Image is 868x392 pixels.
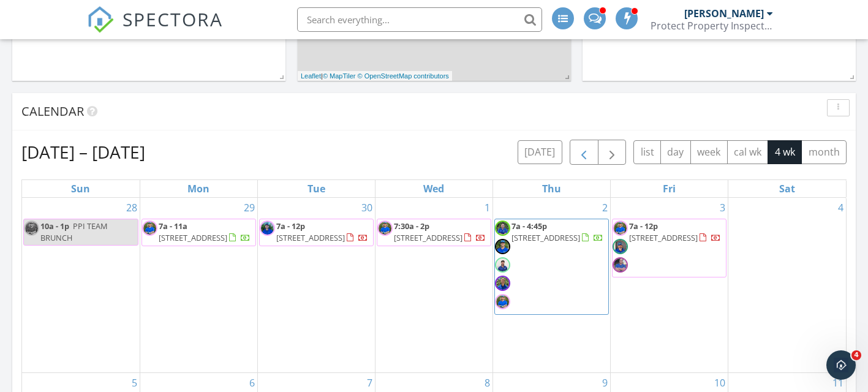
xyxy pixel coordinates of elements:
a: Sunday [69,180,92,197]
a: Wednesday [421,180,447,197]
a: SPECTORA [87,17,223,42]
button: 4 wk [768,140,802,164]
td: Go to September 29, 2025 [140,198,257,373]
span: Calendar [21,103,84,119]
div: [PERSON_NAME] [684,7,764,20]
span: 7a - 12p [276,221,305,232]
a: Leaflet [301,72,321,80]
span: 7a - 4:45p [511,221,547,232]
div: Protect Property Inspections [651,20,773,32]
div: | [298,71,452,81]
a: 7:30a - 2p [STREET_ADDRESS] [394,221,486,243]
span: 10a - 1p [40,221,69,232]
span: [STREET_ADDRESS] [276,232,345,243]
span: [STREET_ADDRESS] [629,232,698,243]
img: img_6380.jpeg [613,239,628,254]
span: PPI TEAM BRUNCH [40,221,108,243]
img: trav_ppi1.jpg [495,257,510,273]
img: img_4681.jpg [142,221,157,236]
span: 7a - 11a [159,221,187,232]
td: Go to September 30, 2025 [257,198,375,373]
a: 7a - 11a [STREET_ADDRESS] [142,219,256,246]
h2: [DATE] – [DATE] [21,140,145,164]
a: © MapTiler [323,72,356,80]
a: 7a - 12p [STREET_ADDRESS] [629,221,721,243]
img: img_4681.jpg [24,221,39,236]
td: Go to September 28, 2025 [22,198,140,373]
a: Thursday [540,180,564,197]
span: [STREET_ADDRESS] [394,232,462,243]
img: 20250324_184036.jpg [613,257,628,273]
a: Go to October 4, 2025 [836,198,846,217]
img: image000000.jpeg [495,221,510,236]
iframe: Intercom live chat [826,350,856,380]
span: SPECTORA [123,6,223,32]
span: 7a - 12p [629,221,658,232]
img: The Best Home Inspection Software - Spectora [87,6,114,33]
img: img_4681.jpg [377,221,393,236]
a: 7a - 12p [STREET_ADDRESS] [259,219,374,246]
button: cal wk [727,140,769,164]
button: list [633,140,661,164]
a: 7a - 12p [STREET_ADDRESS] [612,219,726,278]
a: 7a - 11a [STREET_ADDRESS] [159,221,251,243]
td: Go to October 2, 2025 [493,198,611,373]
input: Search everything... [297,7,542,32]
button: Previous [570,140,598,165]
a: 7a - 12p [STREET_ADDRESS] [276,221,368,243]
img: img_4681.jpg [613,221,628,236]
td: Go to October 3, 2025 [611,198,728,373]
a: Tuesday [305,180,328,197]
a: Go to September 30, 2025 [359,198,375,217]
button: day [660,140,691,164]
span: [STREET_ADDRESS] [511,232,580,243]
a: 7:30a - 2p [STREET_ADDRESS] [377,219,491,246]
a: Saturday [777,180,798,197]
a: Go to September 29, 2025 [241,198,257,217]
img: img_1123.jpeg [260,221,275,236]
a: © OpenStreetMap contributors [358,72,449,80]
img: inspectordillon_.jpg [495,239,510,254]
span: 7:30a - 2p [394,221,429,232]
button: month [801,140,847,164]
td: Go to October 4, 2025 [728,198,846,373]
a: Go to October 3, 2025 [717,198,728,217]
a: Go to October 1, 2025 [482,198,492,217]
a: Monday [185,180,212,197]
a: Friday [660,180,678,197]
button: Next [598,140,627,165]
td: Go to October 1, 2025 [375,198,492,373]
a: Go to September 28, 2025 [124,198,140,217]
button: [DATE] [518,140,562,164]
img: img_4681.jpg [495,294,510,309]
a: Go to October 2, 2025 [600,198,610,217]
span: 4 [851,350,861,360]
span: [STREET_ADDRESS] [159,232,227,243]
button: week [690,140,728,164]
a: 7a - 4:45p [STREET_ADDRESS] [511,221,603,243]
img: img_3700.jpeg [495,276,510,291]
a: 7a - 4:45p [STREET_ADDRESS] [494,219,609,315]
